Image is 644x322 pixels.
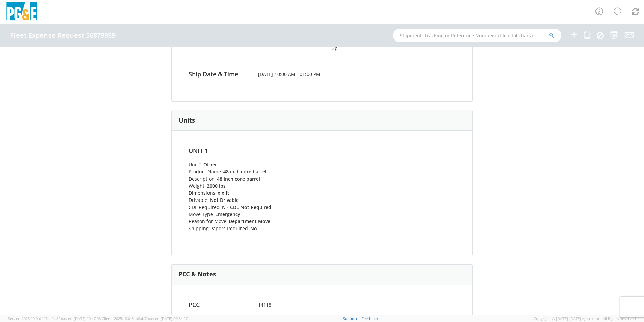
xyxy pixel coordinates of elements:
[253,302,391,308] span: 14118
[189,211,319,218] li: Move Type
[8,316,101,321] span: Server: 2025.19.0-d447cefac8f
[534,316,636,321] span: Copyright © [DATE]-[DATE] Agistix Inc., All Rights Reserved
[203,161,217,168] strong: Other
[184,302,253,308] h4: PCC
[210,197,239,203] strong: Not Drivable
[189,182,319,189] li: Weight
[10,32,116,39] h4: Fleet Expense Request 56879939
[218,190,229,196] strong: x x ft
[179,117,195,124] h3: Units
[215,211,240,217] strong: Emergency
[189,168,319,175] li: Product Name
[189,225,319,232] li: Shipping Papers Required
[189,196,319,204] li: Drivable
[253,71,391,78] span: [DATE] 10:00 AM - 01:00 PM
[184,71,253,78] h4: Ship Date & Time
[229,218,270,224] strong: Department Move
[222,204,271,210] strong: N - CDL Not Required
[189,161,319,168] li: Unit#
[147,316,188,321] span: master, [DATE] 09:34:17
[250,225,257,232] strong: No
[217,176,260,182] strong: 48 inch core barrel
[189,204,319,211] li: CDL Required
[393,29,561,42] input: Shipment, Tracking or Reference Number (at least 4 chars)
[60,316,101,321] span: master, [DATE] 10:47:06
[207,183,226,189] strong: 2000 lbs
[343,316,357,321] a: Support
[102,316,188,321] span: Client: 2025.18.0-5db8ab7
[189,175,319,182] li: Description
[362,316,378,321] a: Feedback
[189,147,319,154] h4: Unit 1
[189,189,319,196] li: Dimensions
[189,218,319,225] li: Reason for Move
[5,2,39,22] img: pge-logo-06675f144f4cfa6a6814.png
[223,168,266,175] strong: 48 inch core barrel
[179,271,216,278] h3: PCC & Notes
